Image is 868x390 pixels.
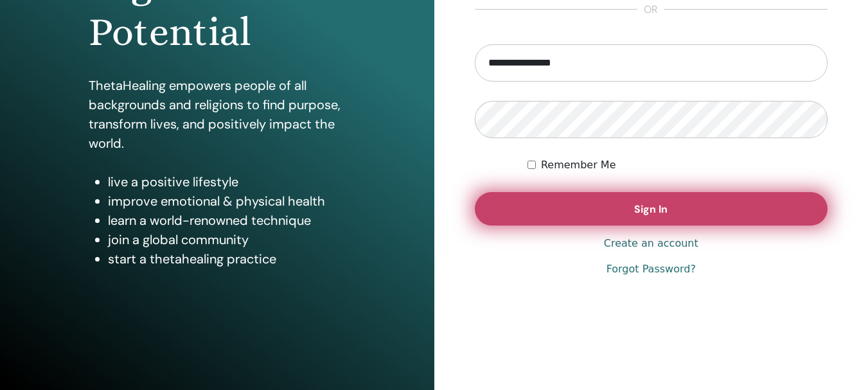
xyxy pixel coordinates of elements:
li: improve emotional & physical health [108,191,346,211]
li: learn a world-renowned technique [108,211,346,230]
li: join a global community [108,230,346,249]
a: Create an account [604,236,698,251]
span: or [637,2,664,17]
span: Sign In [634,202,668,216]
div: Keep me authenticated indefinitely or until I manually logout [527,157,828,173]
button: Sign In [475,192,828,226]
a: Forgot Password? [607,261,696,277]
li: start a thetahealing practice [108,249,346,269]
li: live a positive lifestyle [108,172,346,191]
p: ThetaHealing empowers people of all backgrounds and religions to find purpose, transform lives, a... [89,76,346,153]
label: Remember Me [541,157,616,173]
